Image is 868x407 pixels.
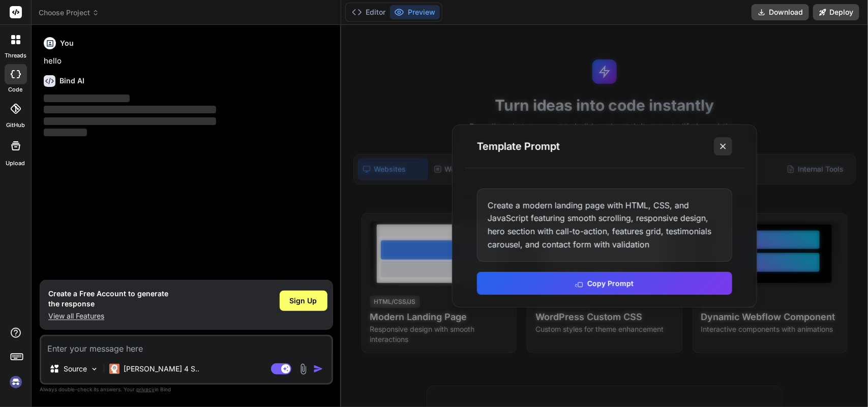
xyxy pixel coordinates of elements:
img: Claude 4 Sonnet [109,364,119,374]
span: Choose Project [39,8,99,18]
span: ‌ [44,117,216,125]
p: [PERSON_NAME] 4 S.. [124,364,199,374]
h1: Create a Free Account to generate the response [48,289,168,309]
label: Upload [6,159,25,168]
p: View all Features [48,311,168,321]
button: Editor [348,5,390,19]
button: Download [752,4,809,20]
span: privacy [136,386,155,392]
h3: Template Prompt [477,139,560,153]
p: Always double-check its answers. Your in Bind [40,385,333,394]
h6: You [60,38,74,48]
img: Pick Models [90,365,99,373]
p: Source [64,364,87,374]
span: ‌ [44,129,87,136]
span: Sign Up [290,296,317,306]
p: hello [44,55,331,67]
span: ‌ [44,106,216,113]
label: code [9,85,23,94]
span: ‌ [44,95,130,102]
img: signin [7,373,24,391]
button: Preview [390,5,440,19]
button: Copy Prompt [477,272,732,295]
img: attachment [297,363,309,375]
h6: Bind AI [59,76,84,86]
div: Create a modern landing page with HTML, CSS, and JavaScript featuring smooth scrolling, responsiv... [477,189,732,262]
label: GitHub [6,121,25,130]
img: icon [313,364,323,374]
label: threads [5,51,26,60]
button: Deploy [813,4,859,20]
